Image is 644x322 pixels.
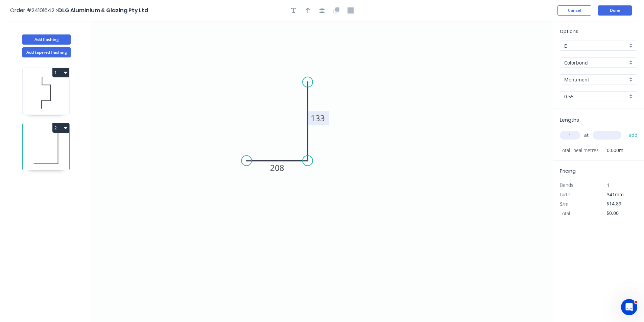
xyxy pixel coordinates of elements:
iframe: Intercom live chat [621,299,637,315]
button: add [625,129,641,141]
button: Add tapered flashing [22,47,71,57]
button: Cancel [557,5,591,16]
tspan: 208 [270,162,284,173]
span: DLG Aluminium & Glazing Pty Ltd [58,6,148,14]
span: Lengths [560,117,579,123]
span: Order #24101642 > [10,6,58,14]
button: 2 [52,123,69,133]
span: at [584,130,589,140]
tspan: 133 [311,113,325,124]
button: Done [598,5,632,16]
span: 341mm [607,191,624,198]
button: 1 [52,68,69,77]
span: Bends [560,182,573,188]
span: 0.000m [599,146,623,155]
span: Pricing [560,168,576,174]
span: $/m [560,201,568,207]
input: Colour [564,76,627,83]
span: Girth [560,191,570,198]
input: Thickness [564,93,627,100]
span: Total [560,210,570,217]
svg: 0 [91,21,553,322]
input: Price level [564,42,627,49]
input: Material [564,59,627,66]
span: 1 [607,182,610,188]
span: Options [560,28,578,35]
button: Add flashing [22,34,71,45]
span: Total lineal metres [560,146,599,155]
